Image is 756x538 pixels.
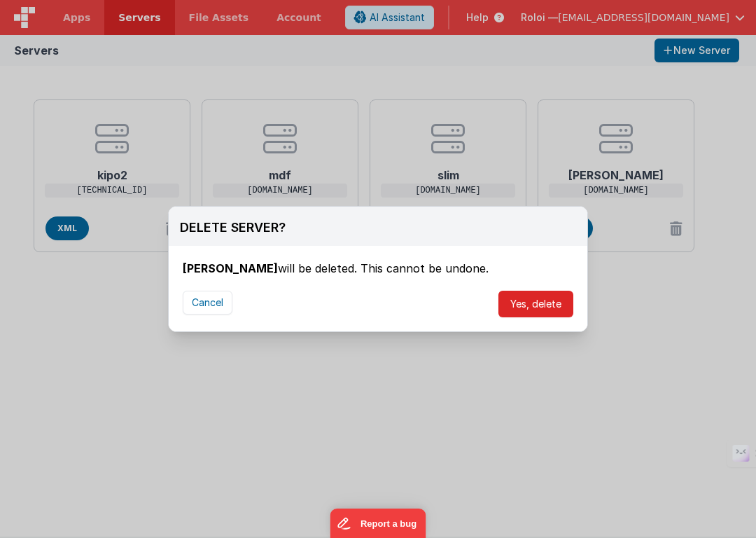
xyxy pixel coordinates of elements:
[498,291,573,317] button: Yes, delete
[183,261,278,275] b: [PERSON_NAME]
[183,291,232,315] button: Cancel
[330,509,426,538] iframe: Marker.io feedback button
[180,218,286,237] div: DELETE SERVER?
[183,246,573,277] div: will be deleted. This cannot be undone.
